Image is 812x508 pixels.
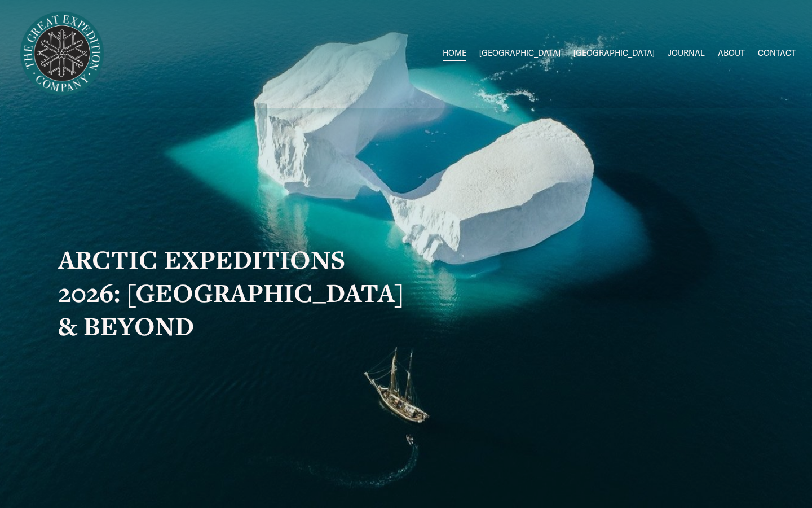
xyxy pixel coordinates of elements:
[758,46,796,62] a: CONTACT
[479,46,561,62] a: folder dropdown
[479,46,561,61] span: [GEOGRAPHIC_DATA]
[58,242,411,343] strong: ARCTIC EXPEDITIONS 2026: [GEOGRAPHIC_DATA] & BEYOND
[443,46,466,62] a: HOME
[573,46,655,61] span: [GEOGRAPHIC_DATA]
[718,46,745,62] a: ABOUT
[573,46,655,62] a: folder dropdown
[16,8,108,99] img: Arctic Expeditions
[668,46,705,62] a: JOURNAL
